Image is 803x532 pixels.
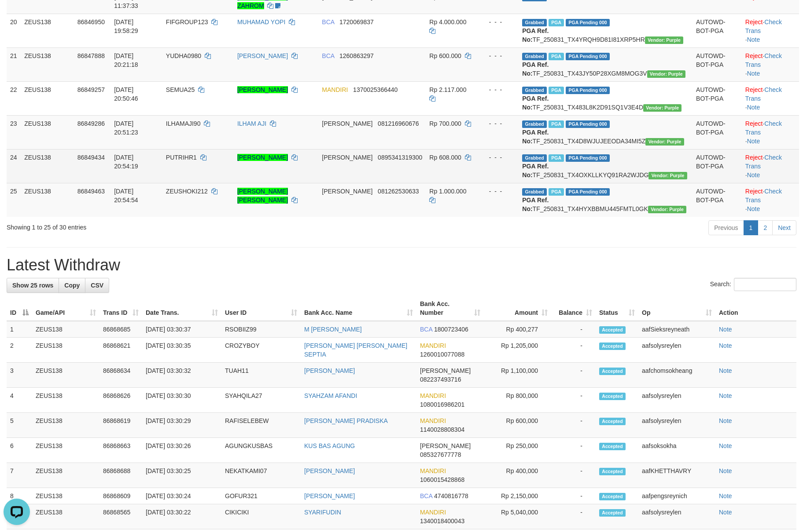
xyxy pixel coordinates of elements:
[522,188,547,196] span: Grabbed
[429,120,461,127] span: Rp 700.000
[522,95,549,111] b: PGA Ref. No:
[77,18,105,26] span: 86846950
[745,18,763,26] a: Reject
[166,188,208,195] span: ZEUSHOKI212
[522,163,549,179] b: PGA Ref. No:
[7,256,796,274] h1: Latest Withdraw
[566,19,610,26] span: PGA Pending
[7,338,32,363] td: 2
[237,154,288,161] a: [PERSON_NAME]
[745,52,782,68] a: Check Trans
[484,504,551,529] td: Rp 5,040,000
[638,363,715,388] td: aafchomsokheang
[638,438,715,463] td: aafsoksokha
[21,47,74,81] td: ZEUS138
[304,392,357,399] a: SYAHZAM AFANDI
[482,119,516,128] div: - - -
[551,488,596,504] td: -
[301,296,416,321] th: Bank Acc. Name: activate to sort column ascending
[747,36,760,43] a: Note
[221,413,301,438] td: RAFISELEBEW
[166,154,197,161] span: PUTRIHR1
[85,278,109,293] a: CSV
[551,388,596,413] td: -
[596,296,638,321] th: Status: activate to sort column ascending
[221,463,301,488] td: NEKATKAMI07
[4,4,30,30] button: Open LiveChat chat widget
[420,392,446,399] span: MANDIRI
[719,417,732,424] a: Note
[708,220,744,235] a: Previous
[99,321,142,338] td: 86868685
[21,149,74,183] td: ZEUS138
[59,278,85,293] a: Copy
[378,120,419,127] span: Copy 081216960676 to clipboard
[744,220,759,235] a: 1
[566,120,610,128] span: PGA Pending
[719,442,732,449] a: Note
[32,413,99,438] td: ZEUS138
[99,504,142,529] td: 86868565
[599,418,626,425] span: Accepted
[551,463,596,488] td: -
[551,338,596,363] td: -
[566,87,610,94] span: PGA Pending
[742,149,799,183] td: · ·
[7,149,21,183] td: 24
[304,492,355,499] a: [PERSON_NAME]
[566,53,610,60] span: PGA Pending
[648,206,686,213] span: Vendor URL: https://trx4.1velocity.biz
[519,14,692,47] td: TF_250831_TX4YRQH9D81I81XRP5HR
[64,282,80,289] span: Copy
[91,282,103,289] span: CSV
[522,197,549,212] b: PGA Ref. No:
[719,509,732,516] a: Note
[484,438,551,463] td: Rp 250,000
[77,86,105,93] span: 86849257
[551,438,596,463] td: -
[221,321,301,338] td: RSOBIIZ99
[221,363,301,388] td: TUAH11
[710,278,796,291] label: Search:
[142,388,221,413] td: [DATE] 03:30:30
[772,220,796,235] a: Next
[599,493,626,500] span: Accepted
[519,183,692,217] td: TF_250831_TX4HYXBBMU445FMTL0GK
[7,219,328,232] div: Showing 1 to 25 of 30 entries
[742,115,799,149] td: · ·
[32,438,99,463] td: ZEUS138
[549,19,564,26] span: Marked by aafnoeunsreypich
[304,467,355,474] a: [PERSON_NAME]
[32,463,99,488] td: ZEUS138
[221,504,301,529] td: CIKICIKI
[304,326,362,333] a: M [PERSON_NAME]
[99,363,142,388] td: 86868634
[747,171,760,179] a: Note
[482,85,516,94] div: - - -
[420,442,471,449] span: [PERSON_NAME]
[692,183,742,217] td: AUTOWD-BOT-PGA
[420,467,446,474] span: MANDIRI
[549,154,564,162] span: Marked by aafRornrotha
[7,115,21,149] td: 23
[549,87,564,94] span: Marked by aafsreyleap
[643,104,681,112] span: Vendor URL: https://trx4.1velocity.biz
[745,120,782,136] a: Check Trans
[566,188,610,196] span: PGA Pending
[142,504,221,529] td: [DATE] 03:30:22
[221,296,301,321] th: User ID: activate to sort column ascending
[599,326,626,334] span: Accepted
[339,52,374,59] span: Copy 1260863297 to clipboard
[114,188,138,204] span: [DATE] 20:54:54
[692,14,742,47] td: AUTOWD-BOT-PGA
[7,488,32,504] td: 8
[522,129,549,145] b: PGA Ref. No:
[647,70,685,78] span: Vendor URL: https://trx4.1velocity.biz
[21,183,74,217] td: ZEUS138
[484,296,551,321] th: Amount: activate to sort column ascending
[166,18,208,26] span: FIFGROUP123
[747,138,760,145] a: Note
[745,86,782,102] a: Check Trans
[522,19,547,26] span: Grabbed
[142,296,221,321] th: Date Trans.: activate to sort column ascending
